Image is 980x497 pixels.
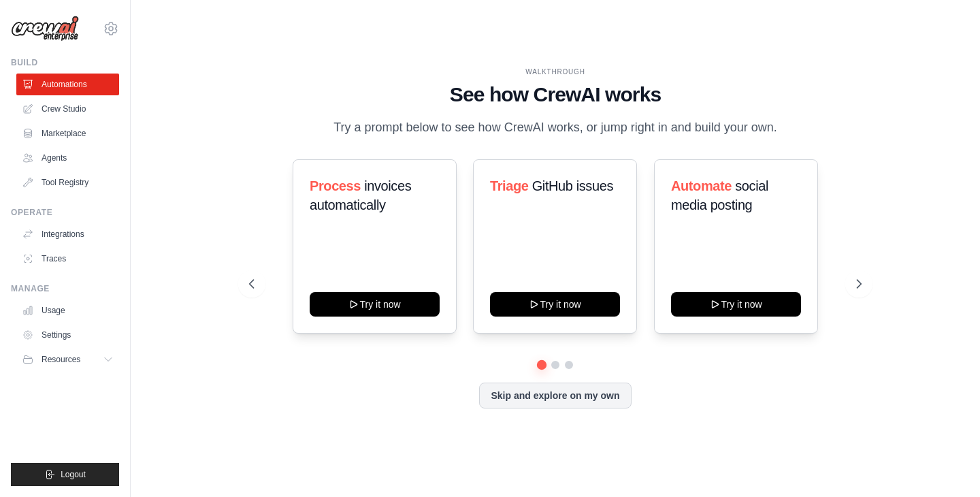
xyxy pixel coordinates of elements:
[532,178,613,193] span: GitHub issues
[11,57,119,68] div: Build
[479,383,631,408] button: Skip and explore on my own
[11,463,119,486] button: Logout
[16,98,119,120] a: Crew Studio
[16,223,119,245] a: Integrations
[249,67,861,77] div: WALKTHROUGH
[490,292,620,317] button: Try it now
[16,123,119,144] a: Marketplace
[310,178,361,193] span: Process
[16,147,119,169] a: Agents
[249,82,861,107] h1: See how CrewAI works
[671,292,801,317] button: Try it now
[61,469,86,480] span: Logout
[327,118,784,138] p: Try a prompt below to see how CrewAI works, or jump right in and build your own.
[16,349,119,370] button: Resources
[11,207,119,218] div: Operate
[11,16,79,42] img: Logo
[42,354,80,365] span: Resources
[490,178,529,193] span: Triage
[16,172,119,193] a: Tool Registry
[16,248,119,270] a: Traces
[671,178,732,193] span: Automate
[310,292,440,317] button: Try it now
[16,324,119,346] a: Settings
[11,283,119,294] div: Manage
[671,178,768,212] span: social media posting
[16,300,119,321] a: Usage
[16,74,119,95] a: Automations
